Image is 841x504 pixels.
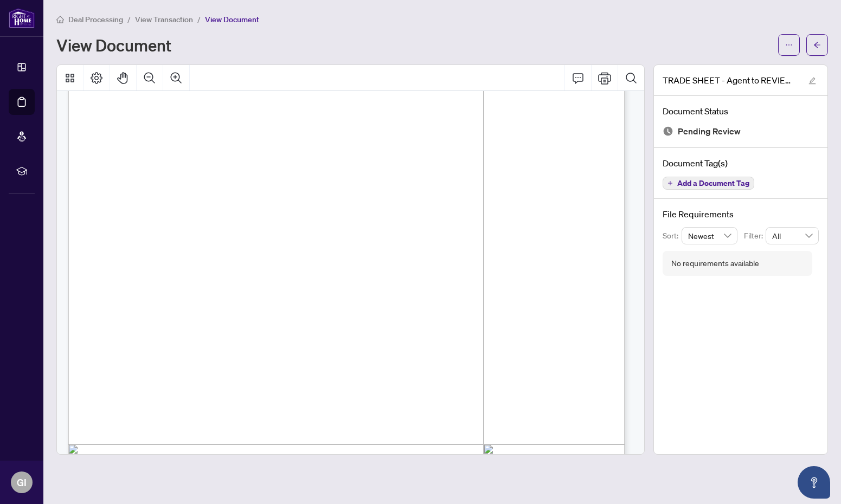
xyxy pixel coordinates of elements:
[663,230,682,242] p: Sort:
[17,475,27,490] span: GI
[678,124,741,139] span: Pending Review
[56,16,64,23] span: home
[9,8,35,28] img: logo
[663,208,819,221] h4: File Requirements
[785,41,793,49] span: ellipsis
[667,180,673,186] span: plus
[663,126,673,137] img: Document Status
[688,228,731,244] span: Newest
[813,41,821,49] span: arrow-left
[205,15,259,24] span: View Document
[744,230,766,242] p: Filter:
[671,257,759,269] div: No requirements available
[127,13,131,25] li: /
[663,157,819,170] h4: Document Tag(s)
[56,36,171,54] h1: View Document
[68,15,123,24] span: Deal Processing
[677,179,749,187] span: Add a Document Tag
[135,15,193,24] span: View Transaction
[663,105,819,118] h4: Document Status
[197,13,201,25] li: /
[663,74,798,87] span: TRADE SHEET - Agent to REVIEW - 5 [PERSON_NAME][GEOGRAPHIC_DATA]pdf
[798,466,830,499] button: Open asap
[663,177,754,190] button: Add a Document Tag
[772,228,812,244] span: All
[808,77,816,85] span: edit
